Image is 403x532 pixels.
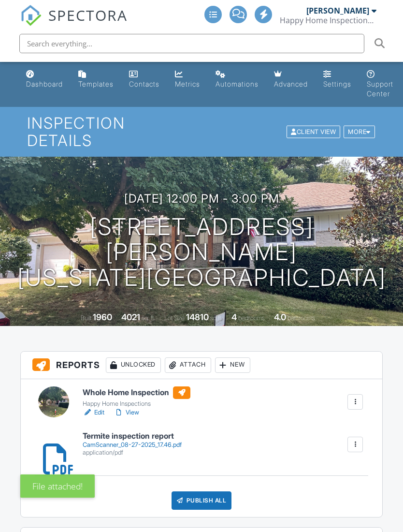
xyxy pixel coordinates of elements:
div: 1960 [93,312,112,322]
div: Dashboard [26,80,63,88]
div: Attach [165,357,211,373]
h3: Reports [21,352,383,379]
div: 4 [231,312,237,322]
div: Client View [287,125,340,138]
a: Automations (Advanced) [212,66,262,93]
a: Advanced [270,66,312,93]
span: Built [81,314,91,322]
div: More [344,125,375,138]
span: bedrooms [238,314,265,322]
span: sq. ft. [142,314,155,322]
span: Lot Size [164,314,185,322]
h6: Termite inspection report [83,432,182,441]
div: File attached! [20,474,95,498]
a: SPECTORA [20,13,128,33]
div: New [215,357,250,373]
h3: [DATE] 12:00 pm - 3:00 pm [124,192,279,205]
a: Termite inspection report CamScanner_08-27-2025_17.46.pdf application/pdf [83,432,182,457]
div: CamScanner_08-27-2025_17.46.pdf [83,441,182,449]
a: Settings [319,66,355,93]
div: 4021 [121,312,140,322]
div: 4.0 [274,312,286,322]
div: Templates [78,80,114,88]
div: Support Center [367,80,393,98]
span: SPECTORA [48,5,128,25]
div: Happy Home Inspections [83,400,190,408]
div: application/pdf [83,449,182,457]
div: [PERSON_NAME] [306,6,369,15]
img: The Best Home Inspection Software - Spectora [20,5,42,26]
a: Edit [83,408,104,417]
div: Metrics [175,80,200,88]
a: Dashboard [22,66,67,93]
h1: Inspection Details [27,115,376,148]
div: Happy Home Inspections, LLC [280,15,376,25]
input: Search everything... [19,34,364,53]
div: Unlocked [106,357,161,373]
div: Publish All [172,491,232,510]
a: View [114,408,139,417]
span: bathrooms [288,314,315,322]
span: sq.ft. [210,314,222,322]
a: Templates [74,66,117,93]
h1: [STREET_ADDRESS][PERSON_NAME] [US_STATE][GEOGRAPHIC_DATA] [15,214,388,291]
h6: Whole Home Inspection [83,386,190,399]
div: 14810 [186,312,209,322]
a: Whole Home Inspection Happy Home Inspections [83,386,190,408]
a: Metrics [171,66,204,93]
div: Contacts [129,80,159,88]
div: Settings [323,80,351,88]
div: Automations [216,80,259,88]
a: Contacts [125,66,163,93]
a: Support Center [363,66,397,103]
a: Client View [286,128,343,135]
div: Advanced [274,80,308,88]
